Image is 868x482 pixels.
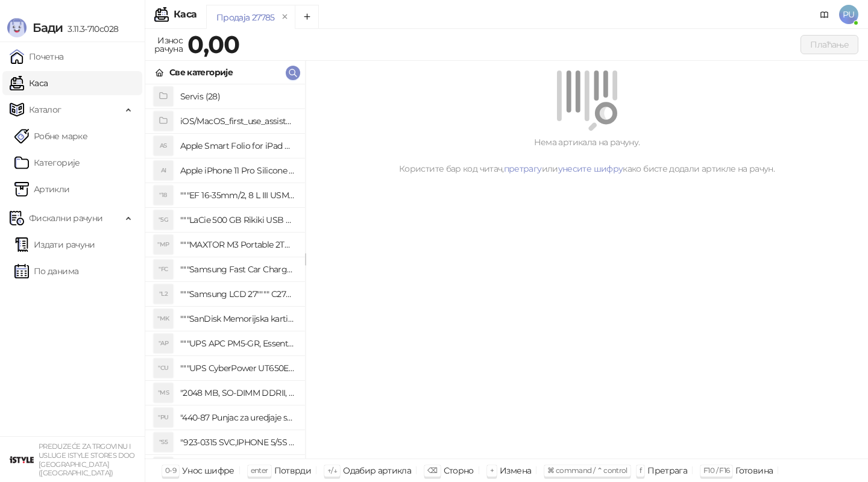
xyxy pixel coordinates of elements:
[180,284,295,304] h4: """Samsung LCD 27"""" C27F390FHUXEN"""
[180,309,295,328] h4: """SanDisk Memorijska kartica 256GB microSDXC sa SD adapterom SDSQXA1-256G-GN6MA - Extreme PLUS, ...
[145,84,305,459] div: grid
[154,260,173,279] div: "FC
[154,284,173,304] div: "L2
[14,124,87,148] a: Робне марке
[152,33,185,57] div: Износ рачуна
[815,5,834,24] a: Документација
[444,463,474,478] div: Сторно
[180,87,295,106] h4: Servis (28)
[169,66,233,79] div: Све категорије
[343,463,411,478] div: Одабир артикла
[165,466,176,475] span: 0-9
[800,35,858,54] button: Плаћање
[216,11,275,24] div: Продаја 27785
[10,45,64,69] a: Почетна
[327,466,337,475] span: ↑/↓
[14,177,70,201] a: ArtikliАртикли
[29,206,102,230] span: Фискални рачуни
[39,442,135,477] small: PREDUZEĆE ZA TRGOVINU I USLUGE ISTYLE STORES DOO [GEOGRAPHIC_DATA] ([GEOGRAPHIC_DATA])
[320,136,854,175] div: Нема артикала на рачуну. Користите бар код читач, или како бисте додали артикле на рачун.
[154,186,173,205] div: "18
[500,463,531,478] div: Измена
[154,408,173,427] div: "PU
[29,98,61,122] span: Каталог
[427,466,437,475] span: ⌫
[180,260,295,279] h4: """Samsung Fast Car Charge Adapter, brzi auto punja_, boja crna"""
[154,457,173,477] div: "SD
[180,358,295,378] h4: """UPS CyberPower UT650EG, 650VA/360W , line-int., s_uko, desktop"""
[63,23,118,34] span: 3.11.3-710c028
[10,71,48,95] a: Каса
[7,18,27,37] img: Logo
[277,12,293,22] button: remove
[839,5,858,24] span: PU
[33,20,63,35] span: Бади
[154,210,173,230] div: "5G
[490,466,494,475] span: +
[180,111,295,131] h4: iOS/MacOS_first_use_assistance (4)
[154,433,173,452] div: "S5
[558,163,623,174] a: унесите шифру
[154,334,173,353] div: "AP
[154,383,173,402] div: "MS
[180,136,295,155] h4: Apple Smart Folio for iPad mini (A17 Pro) - Sage
[174,10,197,19] div: Каса
[182,463,234,478] div: Унос шифре
[10,448,34,472] img: 64x64-companyLogo-77b92cf4-9946-4f36-9751-bf7bb5fd2c7d.png
[180,408,295,427] h4: "440-87 Punjac za uredjaje sa micro USB portom 4/1, Stand."
[504,163,542,174] a: претрагу
[180,210,295,230] h4: """LaCie 500 GB Rikiki USB 3.0 / Ultra Compact & Resistant aluminum / USB 3.0 / 2.5"""""""
[154,358,173,378] div: "CU
[547,466,627,475] span: ⌘ command / ⌃ control
[640,466,641,475] span: f
[180,433,295,452] h4: "923-0315 SVC,IPHONE 5/5S BATTERY REMOVAL TRAY Držač za iPhone sa kojim se otvara display
[295,5,319,29] button: Add tab
[154,309,173,328] div: "MK
[14,259,78,283] a: По данима
[180,457,295,477] h4: "923-0448 SVC,IPHONE,TOURQUE DRIVER KIT .65KGF- CM Šrafciger "
[251,466,268,475] span: enter
[154,161,173,180] div: AI
[180,161,295,180] h4: Apple iPhone 11 Pro Silicone Case - Black
[154,136,173,155] div: AS
[274,463,312,478] div: Потврди
[154,235,173,254] div: "MP
[14,151,80,175] a: Категорије
[647,463,687,478] div: Претрага
[14,233,95,257] a: Издати рачуни
[180,383,295,402] h4: "2048 MB, SO-DIMM DDRII, 667 MHz, Napajanje 1,8 0,1 V, Latencija CL5"
[187,30,239,59] strong: 0,00
[703,466,729,475] span: F10 / F16
[180,334,295,353] h4: """UPS APC PM5-GR, Essential Surge Arrest,5 utic_nica"""
[180,186,295,205] h4: """EF 16-35mm/2, 8 L III USM"""
[180,235,295,254] h4: """MAXTOR M3 Portable 2TB 2.5"""" crni eksterni hard disk HX-M201TCB/GM"""
[735,463,773,478] div: Готовина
